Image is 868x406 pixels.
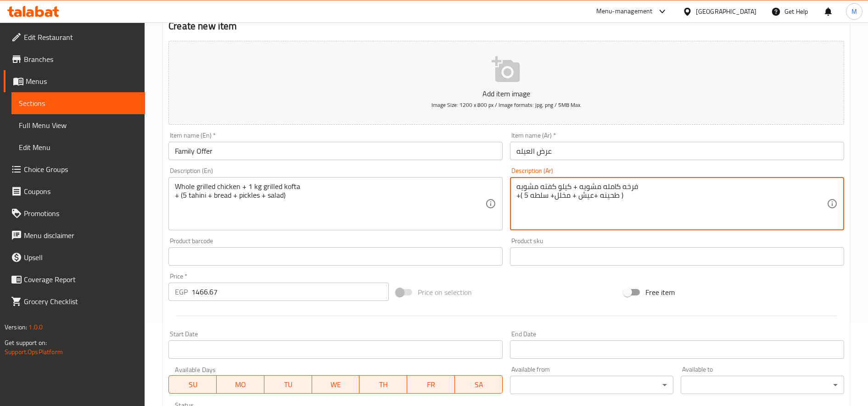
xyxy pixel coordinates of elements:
[168,41,844,125] button: Add item imageImage Size: 1200 x 800 px / Image formats: jpg, png / 5MB Max.
[4,26,145,48] a: Edit Restaurant
[645,287,675,298] span: Free item
[175,286,188,297] p: EGP
[11,136,145,158] a: Edit Menu
[4,70,145,92] a: Menus
[19,120,138,131] span: Full Menu View
[19,142,138,153] span: Edit Menu
[418,287,472,298] span: Price on selection
[510,142,844,160] input: Enter name Ar
[510,247,844,266] input: Please enter product sku
[5,346,63,358] a: Support.OpsPlatform
[168,19,844,33] h2: Create new item
[5,337,47,349] span: Get support on:
[431,100,582,110] span: Image Size: 1200 x 800 px / Image formats: jpg, png / 5MB Max.
[4,202,145,224] a: Promotions
[24,164,138,175] span: Choice Groups
[4,180,145,202] a: Coupons
[459,378,499,391] span: SA
[24,54,138,65] span: Branches
[183,88,830,99] p: Add item image
[407,375,455,394] button: FR
[4,48,145,70] a: Branches
[411,378,451,391] span: FR
[268,378,308,391] span: TU
[316,378,356,391] span: WE
[26,76,138,87] span: Menus
[173,378,213,391] span: SU
[510,376,673,394] div: ​
[217,375,264,394] button: MO
[24,296,138,307] span: Grocery Checklist
[4,268,145,290] a: Coverage Report
[4,290,145,312] a: Grocery Checklist
[4,158,145,180] a: Choice Groups
[24,208,138,219] span: Promotions
[24,32,138,43] span: Edit Restaurant
[516,182,827,226] textarea: فرخه كامله مشويه + كيلو كفته مشويه +( 5 طحينه +عيش + مخلل+ سلطه )
[851,6,857,17] span: M
[191,283,389,301] input: Please enter price
[19,98,138,109] span: Sections
[5,321,27,333] span: Version:
[11,92,145,114] a: Sections
[11,114,145,136] a: Full Menu View
[596,6,653,17] div: Menu-management
[312,375,360,394] button: WE
[175,182,485,226] textarea: Whole grilled chicken + 1 kg grilled kofta + (5 tahini + bread + pickles + salad)
[4,224,145,246] a: Menu disclaimer
[220,378,261,391] span: MO
[168,142,503,160] input: Enter name En
[24,274,138,285] span: Coverage Report
[455,375,503,394] button: SA
[696,6,756,17] div: [GEOGRAPHIC_DATA]
[4,246,145,268] a: Upsell
[168,375,217,394] button: SU
[681,376,844,394] div: ​
[359,375,407,394] button: TH
[24,230,138,241] span: Menu disclaimer
[24,186,138,197] span: Coupons
[168,247,503,266] input: Please enter product barcode
[28,321,43,333] span: 1.0.0
[24,252,138,263] span: Upsell
[264,375,312,394] button: TU
[363,378,403,391] span: TH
